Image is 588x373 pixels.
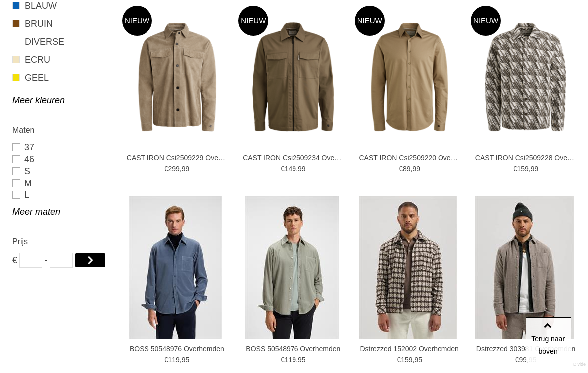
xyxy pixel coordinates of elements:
span: - [45,253,48,268]
span: € [164,356,168,364]
a: L [12,189,111,201]
span: 99 [519,356,527,364]
span: 159 [517,165,529,173]
span: 119 [168,356,179,364]
img: CAST IRON Csi2509220 Overhemden [355,22,464,132]
span: € [515,356,519,364]
a: Terug naar boven [526,317,571,362]
span: 159 [401,356,412,364]
span: 95 [298,356,306,364]
span: , [411,165,413,173]
a: Dstrezzed 303981 Overhemden [475,344,576,353]
span: , [296,356,298,364]
span: , [413,356,415,364]
span: € [513,165,517,173]
span: 149 [285,165,296,173]
span: , [527,356,529,364]
span: , [296,165,298,173]
span: € [164,165,168,173]
a: M [12,177,111,189]
img: CAST IRON Csi2509229 Overhemden [122,22,232,132]
span: € [397,356,401,364]
a: Meer kleuren [12,94,111,106]
span: € [281,165,285,173]
h2: Prijs [12,235,111,248]
a: BOSS 50548976 Overhemden [243,344,343,353]
img: BOSS 50548976 Overhemden [245,196,339,339]
span: , [529,165,531,173]
span: 299 [168,165,179,173]
span: , [180,165,182,173]
span: € [12,253,17,268]
a: ECRU [12,53,111,66]
a: 46 [12,153,111,165]
a: Meer maten [12,206,111,218]
span: 99 [531,165,539,173]
a: CAST IRON Csi2509228 Overhemden [475,153,576,162]
span: € [399,165,403,173]
a: BOSS 50548976 Overhemden [127,344,227,353]
span: 119 [285,356,296,364]
a: GEEL [12,71,111,84]
span: 95 [529,356,537,364]
span: 99 [413,165,421,173]
img: BOSS 50548976 Overhemden [129,196,222,339]
a: S [12,165,111,177]
img: Dstrezzed 152002 Overhemden [359,196,457,339]
span: 99 [182,165,190,173]
span: 95 [414,356,422,364]
a: CAST IRON Csi2509220 Overhemden [359,153,460,162]
span: 99 [298,165,306,173]
a: BRUIN [12,17,111,30]
a: Dstrezzed 152002 Overhemden [359,344,460,353]
img: Dstrezzed 303981 Overhemden [475,196,574,339]
span: , [180,356,182,364]
img: CAST IRON Csi2509228 Overhemden [471,22,581,132]
img: CAST IRON Csi2509234 Overhemden [238,22,348,132]
a: CAST IRON Csi2509234 Overhemden [243,153,343,162]
a: 37 [12,141,111,153]
span: 89 [403,165,411,173]
span: € [281,356,285,364]
a: CAST IRON Csi2509229 Overhemden [127,153,227,162]
a: DIVERSE [12,35,111,48]
span: 95 [182,356,190,364]
h2: Maten [12,124,111,136]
